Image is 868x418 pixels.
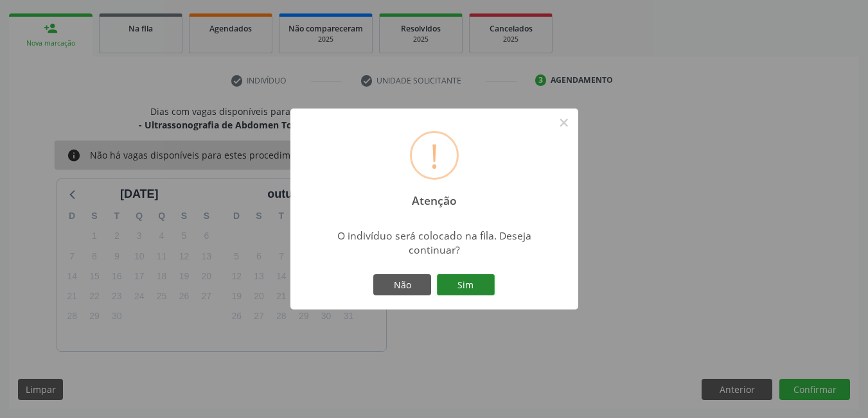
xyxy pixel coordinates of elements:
div: ! [430,133,439,178]
h2: Atenção [400,185,468,207]
button: Não [373,274,431,296]
div: O indivíduo será colocado na fila. Deseja continuar? [321,229,547,257]
button: Close this dialog [553,112,575,134]
button: Sim [437,274,495,296]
